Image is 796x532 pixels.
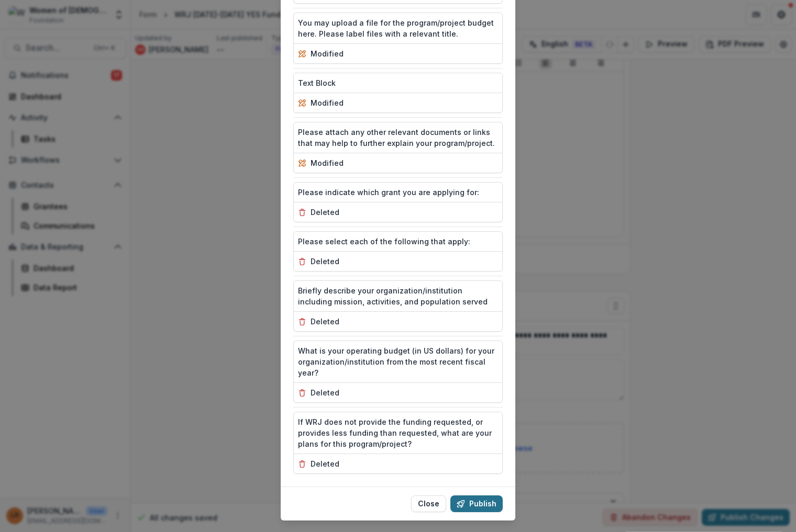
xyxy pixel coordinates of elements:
[450,495,503,512] button: Publish
[311,316,339,327] p: deleted
[411,495,446,512] button: Close
[298,236,470,247] p: Please select each of the following that apply:
[311,458,339,469] p: deleted
[311,97,344,108] p: modified
[298,285,498,307] p: Briefly describe your organization/institution including mission, activities, and population served
[311,48,344,59] p: modified
[311,387,339,398] p: deleted
[298,345,498,378] p: What is your operating budget (in US dollars) for your organization/institution from the most rec...
[298,127,498,149] p: Please attach any other relevant documents or links that may help to further explain your program...
[311,157,344,168] p: modified
[311,256,339,267] p: deleted
[298,187,479,198] p: Please indicate which grant you are applying for:
[311,207,339,218] p: deleted
[298,17,498,39] p: You may upload a file for the program/project budget here. Please label files with a relevant title.
[298,77,336,88] p: Text Block
[298,416,498,449] p: If WRJ does not provide the funding requested, or provides less funding than requested, what are ...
